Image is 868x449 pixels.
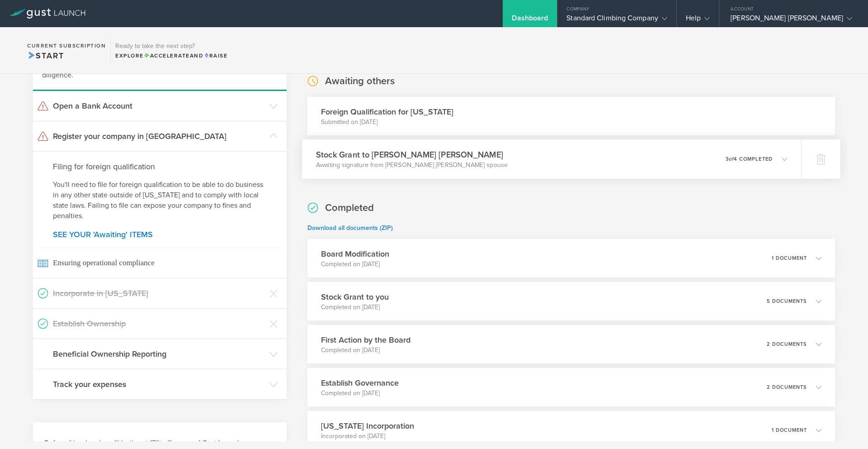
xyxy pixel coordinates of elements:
[566,14,667,27] div: Standard Climbing Company
[321,389,399,398] p: Completed on [DATE]
[767,299,807,304] p: 5 documents
[325,201,374,215] h2: Completed
[27,51,64,61] span: Start
[321,106,453,118] h3: Foreign Qualification for [US_STATE]
[772,256,807,261] p: 1 document
[203,53,227,59] span: Raise
[53,287,265,299] h3: Incorporate in [US_STATE]
[53,348,265,360] h3: Beneficial Ownership Reporting
[321,432,414,441] p: Incorporated on [DATE]
[321,260,389,269] p: Completed on [DATE]
[307,224,393,232] a: Download all documents (ZIP)
[321,118,453,127] p: Submitted on [DATE]
[321,248,389,260] h3: Board Modification
[33,248,287,278] a: Ensuring operational compliance
[772,428,807,433] p: 1 document
[729,156,734,162] em: of
[321,291,389,303] h3: Stock Grant to you
[53,318,265,330] h3: Establish Ownership
[321,377,399,389] h3: Establish Governance
[53,130,265,142] h3: Register your company in [GEOGRAPHIC_DATA]
[767,385,807,390] p: 2 documents
[726,157,773,162] p: 3 4 completed
[115,43,227,49] h3: Ready to take the next step?
[321,420,414,432] h3: [US_STATE] Incorporation
[316,148,508,161] h3: Stock Grant to [PERSON_NAME] [PERSON_NAME]
[144,53,190,59] span: Accelerate
[316,161,508,170] p: Awaiting signature from [PERSON_NAME] [PERSON_NAME] spouse
[38,248,282,278] span: Ensuring operational compliance
[321,346,410,355] p: Completed on [DATE]
[53,180,267,221] p: You'll need to file for foreign qualification to be able to do business in any other state outsid...
[321,334,410,346] h3: First Action by the Board
[325,75,395,88] h2: Awaiting others
[686,14,710,27] div: Help
[144,53,204,59] span: and
[731,14,852,27] div: [PERSON_NAME] [PERSON_NAME]
[53,100,265,112] h3: Open a Bank Account
[53,230,267,239] a: SEE YOUR 'Awaiting' ITEMS
[53,161,267,172] h4: Filing for foreign qualification
[27,43,106,48] h2: Current Subscription
[115,52,227,60] div: Explore
[767,342,807,347] p: 2 documents
[512,14,548,27] div: Dashboard
[53,378,265,390] h3: Track your expenses
[110,36,232,64] div: Ready to take the next step?ExploreAccelerateandRaise
[321,303,389,312] p: Completed on [DATE]
[44,438,275,449] h3: Refer a friend and you'll both get 15% off a year of Gust Launch.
